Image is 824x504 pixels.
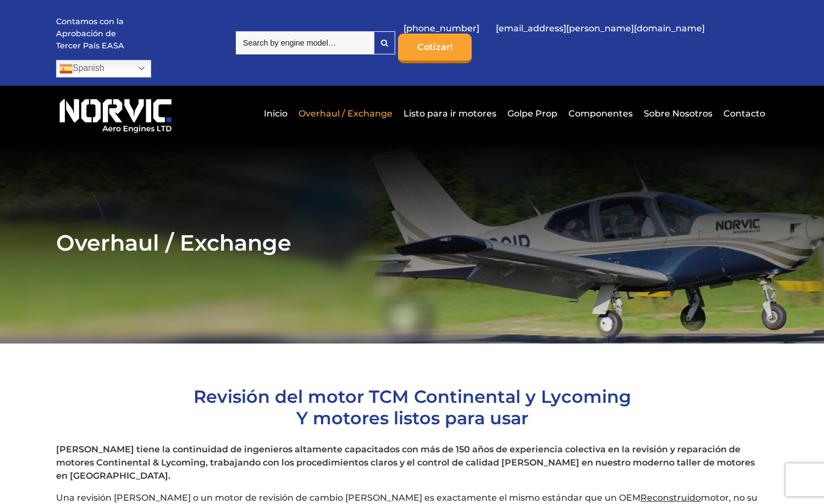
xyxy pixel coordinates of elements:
[56,94,175,134] img: Logotipo de Norvic Aero Engines
[490,15,710,42] a: [EMAIL_ADDRESS][PERSON_NAME][DOMAIN_NAME]
[56,229,768,256] h2: Overhaul / Exchange
[401,100,499,127] a: Listo para ir motores
[505,100,560,127] a: Golpe Prop
[721,100,765,127] a: Contacto
[398,15,485,42] a: [PHONE_NUMBER]
[56,444,755,481] strong: [PERSON_NAME] tiene la continuidad de ingenieros altamente capacitados con más de 150 años de exp...
[56,16,139,52] p: Contamos con la Aprobación de Tercer País EASA
[261,100,290,127] a: Inicio
[296,100,395,127] a: Overhaul / Exchange
[641,100,715,127] a: Sobre Nosotros
[640,492,701,503] span: Reconstruido
[236,31,374,54] input: Search by engine model…
[59,62,73,75] img: es
[566,100,635,127] a: Componentes
[193,386,631,429] span: Revisión del motor TCM Continental y Lycoming Y motores listos para usar
[398,34,472,63] a: Cotizar!
[56,60,151,77] a: Spanish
